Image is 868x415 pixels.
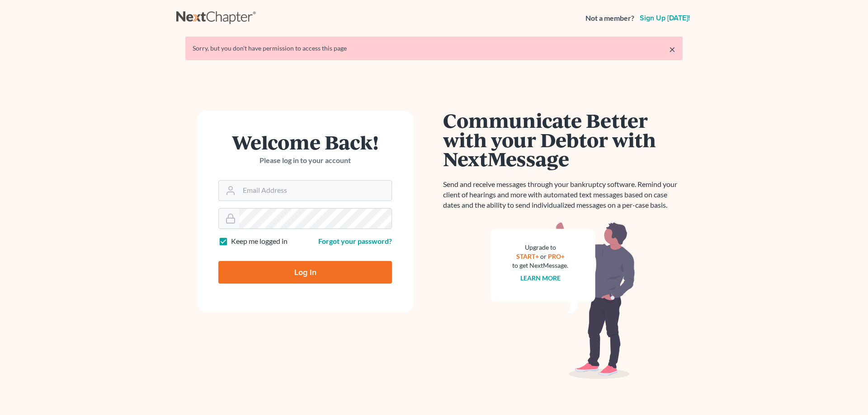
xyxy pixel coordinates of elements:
a: × [669,44,675,55]
img: nextmessage_bg-59042aed3d76b12b5cd301f8e5b87938c9018125f34e5fa2b7a6b67550977c72.svg [491,221,635,379]
div: to get NextMessage. [512,261,568,270]
input: Log In [218,261,392,284]
a: Forgot your password? [318,237,392,245]
h1: Welcome Back! [218,132,392,152]
strong: Not a member? [585,13,634,23]
a: START+ [516,252,539,260]
input: Email Address [239,181,392,201]
a: PRO+ [548,252,565,260]
a: Learn more [520,274,561,282]
p: Please log in to your account [218,155,392,166]
span: or [540,252,547,260]
p: Send and receive messages through your bankruptcy software. Remind your client of hearings and mo... [443,179,683,210]
div: Upgrade to [512,243,568,252]
h1: Communicate Better with your Debtor with NextMessage [443,111,683,168]
div: Sorry, but you don't have permission to access this page [193,44,675,53]
label: Keep me logged in [231,236,288,247]
a: Sign up [DATE]! [638,14,692,22]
